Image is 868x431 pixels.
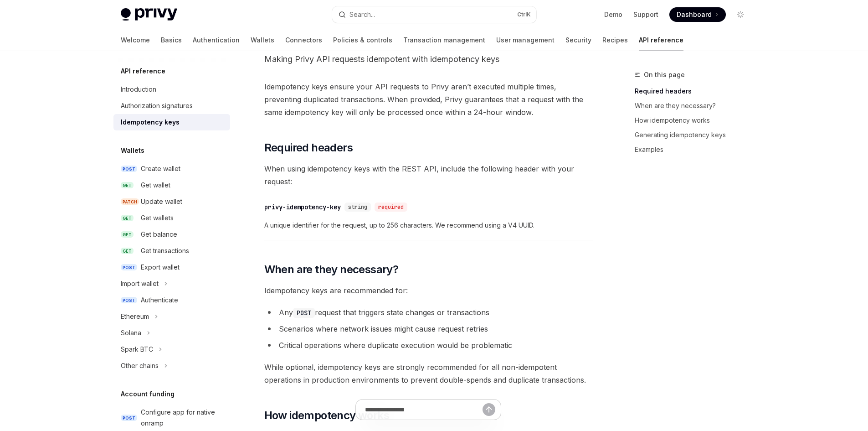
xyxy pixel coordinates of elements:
a: Support [633,10,658,19]
a: Basics [161,29,182,51]
a: Idempotency keys [113,114,230,130]
span: POST [121,297,137,304]
li: Scenarios where network issues might cause request retries [264,322,593,335]
a: API reference [639,29,683,51]
span: POST [121,264,137,271]
a: Security [565,29,591,51]
button: Toggle Solana section [113,325,230,341]
span: GET [121,215,134,222]
button: Send message [483,403,495,416]
a: GETGet transactions [113,243,230,259]
p: Making Privy API requests idempotent with idempotency keys [264,53,593,66]
span: GET [121,182,134,189]
a: Dashboard [669,7,726,22]
span: Idempotency keys ensure your API requests to Privy aren’t executed multiple times, preventing dup... [264,80,593,119]
span: Ctrl K [517,11,531,18]
span: POST [121,166,137,172]
input: Ask a question... [365,400,483,420]
a: Transaction management [403,29,485,51]
img: light logo [121,8,177,21]
a: User management [496,29,555,51]
div: Get balance [141,229,177,240]
span: GET [121,248,134,254]
a: Welcome [121,29,150,51]
a: POSTExport wallet [113,259,230,275]
span: GET [121,231,134,238]
div: Configure app for native onramp [141,407,225,429]
span: PATCH [121,198,139,205]
span: On this page [644,69,685,80]
div: Import wallet [121,278,159,289]
div: Spark BTC [121,344,153,355]
div: Search... [349,9,375,20]
li: Any request that triggers state changes or transactions [264,306,593,319]
a: Recipes [602,29,628,51]
div: Create wallet [141,163,180,174]
div: Idempotency keys [121,117,180,128]
div: Introduction [121,84,156,95]
a: Connectors [285,29,322,51]
div: privy-idempotency-key [264,203,341,212]
div: required [375,203,407,212]
code: POST [293,308,315,318]
a: Introduction [113,81,230,98]
button: Open search [332,6,536,23]
a: Wallets [251,29,274,51]
a: When are they necessary? [635,99,755,113]
button: Toggle Spark BTC section [113,341,230,358]
a: POSTCreate wallet [113,161,230,177]
a: Authentication [193,29,240,51]
a: How idempotency works [635,113,755,128]
li: Critical operations where duplicate execution would be problematic [264,339,593,352]
button: Toggle dark mode [733,7,748,22]
button: Toggle Ethereum section [113,308,230,325]
span: A unique identifier for the request, up to 256 characters. We recommend using a V4 UUID. [264,220,593,231]
a: GETGet wallet [113,177,230,193]
h5: Wallets [121,145,144,156]
a: Authorization signatures [113,98,230,114]
a: Demo [604,10,622,19]
div: Other chains [121,360,159,371]
a: Generating idempotency keys [635,128,755,142]
span: POST [121,415,137,421]
a: Examples [635,142,755,157]
span: string [348,203,367,211]
a: POSTAuthenticate [113,292,230,308]
div: Get transactions [141,245,189,256]
a: PATCHUpdate wallet [113,193,230,210]
div: Ethereum [121,311,149,322]
span: Idempotency keys are recommended for: [264,284,593,297]
a: GETGet wallets [113,210,230,226]
span: While optional, idempotency keys are strongly recommended for all non-idempotent operations in pr... [264,361,593,386]
span: When using idempotency keys with the REST API, include the following header with your request: [264,162,593,188]
span: When are they necessary? [264,262,399,277]
div: Export wallet [141,262,180,273]
a: GETGet balance [113,226,230,243]
h5: Account funding [121,389,175,400]
span: Required headers [264,140,353,155]
div: Get wallet [141,180,170,191]
div: Authenticate [141,295,178,306]
button: Toggle Import wallet section [113,275,230,292]
button: Toggle Other chains section [113,358,230,374]
a: Required headers [635,84,755,99]
div: Solana [121,327,141,338]
div: Get wallets [141,213,174,223]
span: Dashboard [677,10,712,19]
a: Policies & controls [333,29,392,51]
div: Update wallet [141,196,182,207]
h5: API reference [121,66,165,77]
div: Authorization signatures [121,100,193,111]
